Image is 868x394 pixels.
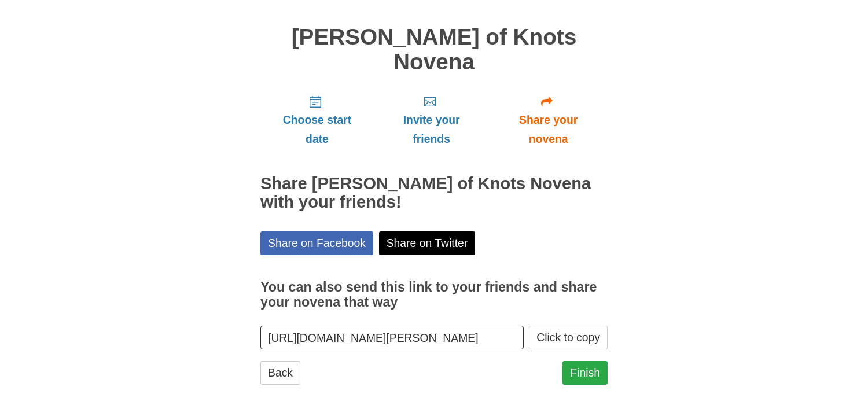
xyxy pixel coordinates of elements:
span: Invite your friends [385,111,477,149]
button: Click to copy [529,326,608,349]
span: Share your novena [501,111,596,149]
span: Choose start date [272,111,362,149]
a: Share on Twitter [379,231,476,255]
a: Choose start date [260,86,374,154]
a: Share your novena [489,86,608,154]
a: Back [260,361,300,385]
h3: You can also send this link to your friends and share your novena that way [260,280,608,310]
a: Invite your friends [374,86,489,154]
a: Finish [562,361,608,385]
h2: Share [PERSON_NAME] of Knots Novena with your friends! [260,175,608,212]
h1: [PERSON_NAME] of Knots Novena [260,25,608,74]
a: Share on Facebook [260,231,373,255]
